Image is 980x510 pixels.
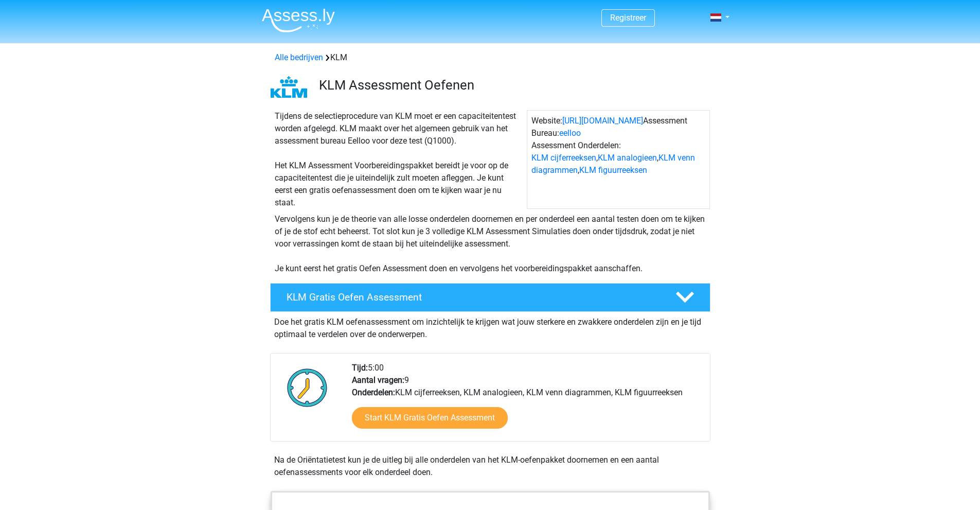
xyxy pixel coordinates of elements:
img: Klok [281,362,333,413]
b: Onderdelen: [352,388,395,397]
a: KLM Gratis Oefen Assessment [266,283,715,312]
div: Vervolgens kun je de theorie van alle losse onderdelen doornemen en per onderdeel een aantal test... [271,213,710,275]
img: Assessly [262,8,335,32]
a: eelloo [559,128,581,138]
a: Registreer [610,13,646,23]
div: Website: Assessment Bureau: Assessment Onderdelen: , , , [527,110,710,209]
div: KLM [271,51,710,64]
a: KLM figuurreeksen [579,165,647,175]
a: Alle bedrijven [275,52,323,62]
a: KLM cijferreeksen [531,153,596,163]
h3: KLM Assessment Oefenen [319,77,702,93]
div: Doe het gratis KLM oefenassessment om inzichtelijk te krijgen wat jouw sterkere en zwakkere onder... [270,312,710,341]
a: Start KLM Gratis Oefen Assessment [352,407,508,429]
b: Tijd: [352,363,368,373]
h4: KLM Gratis Oefen Assessment [287,291,659,303]
a: KLM venn diagrammen [531,153,695,175]
div: Tijdens de selectieprocedure van KLM moet er een capaciteitentest worden afgelegd. KLM maakt over... [271,110,527,209]
a: [URL][DOMAIN_NAME] [562,116,643,126]
b: Aantal vragen: [352,375,404,385]
div: 5:00 9 KLM cijferreeksen, KLM analogieen, KLM venn diagrammen, KLM figuurreeksen [344,362,709,441]
a: KLM analogieen [598,153,657,163]
div: Na de Oriëntatietest kun je de uitleg bij alle onderdelen van het KLM-oefenpakket doornemen en ee... [270,454,710,479]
